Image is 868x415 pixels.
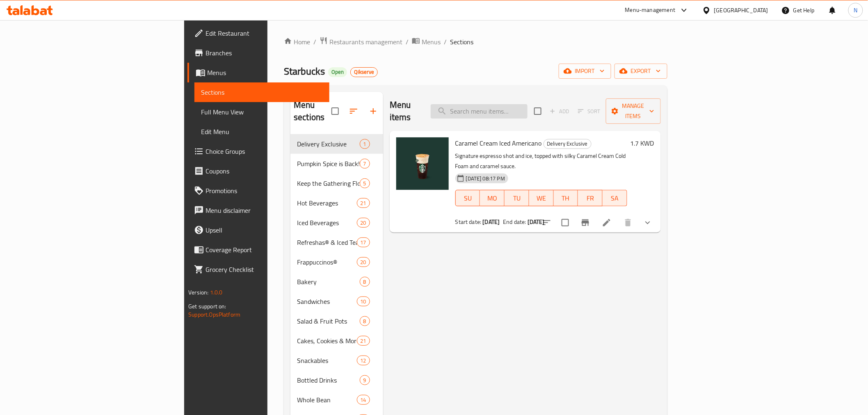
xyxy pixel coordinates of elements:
span: Edit Restaurant [206,28,322,38]
div: items [357,356,370,365]
div: Delivery Exclusive1 [290,134,383,154]
div: Salad & Fruit Pots8 [290,311,383,331]
a: Sections [194,82,329,102]
div: Whole Bean14 [290,390,383,410]
span: Coupons [206,166,322,176]
span: WE [532,192,550,204]
span: Coverage Report [206,245,322,255]
div: Hot Beverages21 [290,193,383,213]
span: SU [459,192,477,204]
div: items [357,296,370,306]
span: Refreshas® & Iced Teas [297,237,356,247]
span: Sort sections [344,101,363,121]
span: 1.0.0 [210,287,223,298]
span: export [621,66,661,76]
svg: Show Choices [643,218,653,228]
a: Coupons [187,161,329,181]
div: Frappuccinos® [297,257,356,267]
h6: 1.7 KWD [630,137,654,149]
a: Full Menu View [194,102,329,122]
div: items [360,316,370,326]
button: Manage items [606,98,661,124]
span: Start date: [455,217,482,227]
span: 14 [357,396,370,404]
div: items [360,277,370,287]
span: Salad & Fruit Pots [297,316,359,326]
span: Add item [546,105,573,118]
span: Whole Bean [297,395,356,405]
span: Keep the Gathering Flowing [297,178,359,188]
div: items [357,395,370,405]
span: Promotions [206,186,322,196]
a: Edit menu item [602,218,612,228]
button: sort-choices [537,213,557,233]
a: Restaurants management [320,36,402,47]
span: Delivery Exclusive [297,139,359,149]
span: Menus [207,68,322,78]
span: Qikserve [351,68,377,75]
span: Version: [188,287,208,298]
span: N [854,6,857,15]
button: export [614,64,667,79]
span: Caramel Cream Iced Americano [455,137,542,149]
div: Menu-management [625,5,676,15]
h2: Menu items [390,99,421,123]
button: SA [603,190,627,206]
button: FR [578,190,603,206]
div: Sandwiches10 [290,292,383,311]
span: Edit Menu [201,127,322,137]
span: Manage items [612,101,654,121]
div: Refreshas® & Iced Teas17 [290,233,383,252]
div: Cakes, Cookies & More [297,336,356,346]
span: 8 [360,317,370,325]
span: Restaurants management [329,37,402,47]
a: Promotions [187,181,329,201]
div: items [357,257,370,267]
span: 8 [360,278,370,286]
span: [DATE] 08:17 PM [463,175,508,182]
b: [DATE] [528,217,545,227]
span: 5 [360,180,370,187]
button: Branch-specific-item [576,213,595,233]
div: Bakery8 [290,272,383,292]
span: Grocery Checklist [206,265,322,274]
span: SA [606,192,624,204]
span: Pumpkin Spice is Back! [297,159,359,169]
span: Sections [201,87,322,97]
button: TH [554,190,578,206]
span: Select section [529,103,546,120]
span: Get support on: [188,301,226,312]
span: Branches [206,48,322,58]
span: Hot Beverages [297,198,356,208]
span: import [565,66,605,76]
span: TH [557,192,575,204]
div: items [357,218,370,228]
a: Coverage Report [187,240,329,260]
div: Frappuccinos®20 [290,252,383,272]
div: Bakery [297,277,359,287]
img: Caramel Cream Iced Americano [396,137,449,190]
span: 21 [357,199,370,207]
button: import [559,64,611,79]
a: Menus [187,63,329,82]
div: items [357,198,370,208]
a: Branches [187,43,329,63]
span: 12 [357,357,370,365]
span: Sandwiches [297,296,356,306]
button: show more [638,213,658,233]
button: MO [480,190,505,206]
input: search [431,104,528,119]
a: Menu disclaimer [187,201,329,220]
span: End date: [503,217,526,227]
span: Select section first [573,105,606,118]
span: MO [483,192,501,204]
button: TU [505,190,529,206]
a: Upsell [187,220,329,240]
span: 20 [357,258,370,266]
